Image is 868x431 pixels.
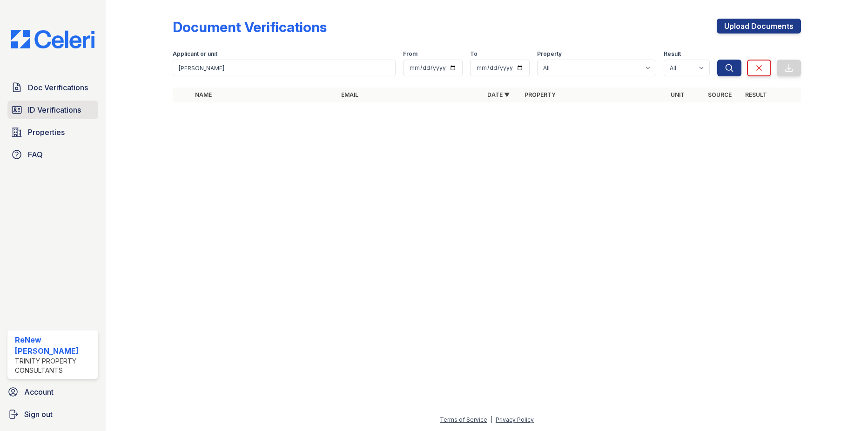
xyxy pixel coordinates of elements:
[173,19,327,35] div: Document Verifications
[173,50,217,58] label: Applicant or unit
[4,383,102,401] a: Account
[403,50,417,58] label: From
[491,416,492,423] div: |
[525,91,556,98] a: Property
[7,145,98,164] a: FAQ
[28,82,88,93] span: Doc Verifications
[745,91,767,98] a: Result
[28,149,43,160] span: FAQ
[664,50,681,58] label: Result
[4,30,102,48] img: CE_Logo_Blue-a8612792a0a2168367f1c8372b55b34899dd931a85d93a1a3d3e32e68fde9ad4.png
[708,91,732,98] a: Source
[341,91,358,98] a: Email
[195,91,212,98] a: Name
[28,104,81,115] span: ID Verifications
[671,91,685,98] a: Unit
[7,101,98,119] a: ID Verifications
[173,60,395,76] input: Search by name, email, or unit number
[15,334,94,357] div: ReNew [PERSON_NAME]
[7,123,98,141] a: Properties
[4,405,102,424] a: Sign out
[28,127,65,138] span: Properties
[537,50,562,58] label: Property
[7,78,98,97] a: Doc Verifications
[24,409,53,420] span: Sign out
[487,91,510,98] a: Date ▼
[470,50,478,58] label: To
[717,19,801,34] a: Upload Documents
[15,357,94,375] div: Trinity Property Consultants
[496,416,534,423] a: Privacy Policy
[440,416,487,423] a: Terms of Service
[24,386,54,397] span: Account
